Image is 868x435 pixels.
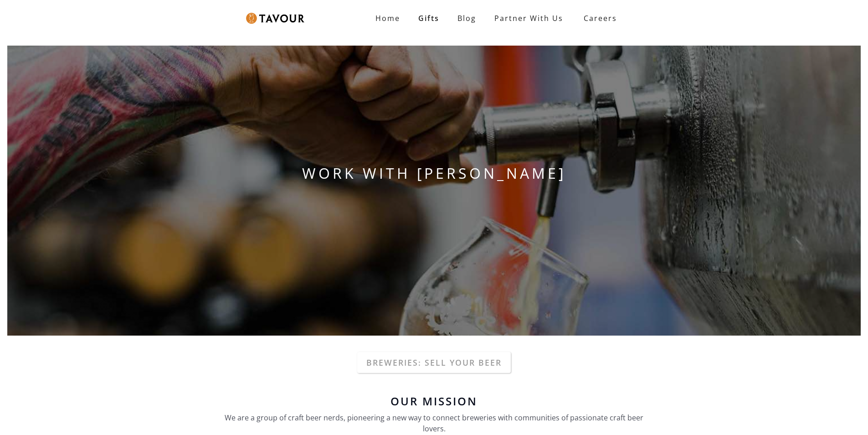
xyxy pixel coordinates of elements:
strong: Careers [584,9,617,27]
h1: WORK WITH [PERSON_NAME] [7,162,861,184]
a: Breweries: Sell your beer [357,352,511,373]
a: Blog [448,9,485,27]
a: Home [366,9,409,27]
a: Partner With Us [485,9,572,27]
a: Careers [572,5,624,31]
strong: Home [375,13,400,23]
a: Gifts [409,9,448,27]
h6: Our Mission [220,396,648,407]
